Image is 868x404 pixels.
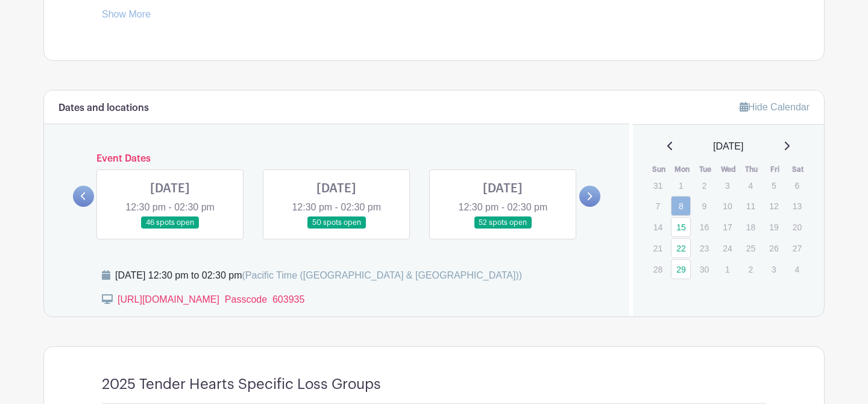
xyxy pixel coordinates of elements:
th: Tue [694,163,717,175]
p: 18 [741,218,761,236]
p: 20 [787,218,807,236]
p: 19 [764,218,784,236]
p: 4 [787,260,807,279]
p: 27 [787,239,807,257]
p: 13 [787,197,807,215]
p: 26 [764,239,784,257]
p: 24 [717,239,737,257]
p: 16 [694,218,714,236]
p: 21 [648,239,668,257]
p: 30 [694,260,714,279]
a: Hide Calendar [740,102,810,112]
a: 8 [671,196,691,216]
th: Wed [717,163,740,175]
a: 29 [671,259,691,279]
th: Sun [647,163,671,175]
a: 15 [671,217,691,237]
span: (Pacific Time ([GEOGRAPHIC_DATA] & [GEOGRAPHIC_DATA])) [242,270,522,280]
p: 3 [764,260,784,279]
p: 6 [787,176,807,195]
a: Show More [102,9,151,24]
p: 28 [648,260,668,279]
th: Fri [763,163,787,175]
p: 25 [741,239,761,257]
p: 11 [741,197,761,215]
p: 23 [694,239,714,257]
a: 22 [671,238,691,258]
p: 1 [671,176,691,195]
div: [DATE] 12:30 pm to 02:30 pm [115,268,522,283]
p: 3 [717,176,737,195]
p: 1 [717,260,737,279]
p: 4 [741,176,761,195]
h6: Event Dates [94,153,579,165]
p: 9 [694,197,714,215]
h6: Dates and locations [58,103,149,114]
p: 2 [741,260,761,279]
h4: 2025 Tender Hearts Specific Loss Groups [102,376,381,393]
th: Mon [670,163,694,175]
p: 17 [717,218,737,236]
p: 7 [648,197,668,215]
p: 31 [648,176,668,195]
a: [URL][DOMAIN_NAME] Passcode 603935 [118,294,304,305]
p: 10 [717,197,737,215]
span: [DATE] [713,139,743,154]
th: Thu [740,163,764,175]
p: 12 [764,197,784,215]
p: 5 [764,176,784,195]
th: Sat [787,163,810,175]
p: 14 [648,218,668,236]
p: 2 [694,176,714,195]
